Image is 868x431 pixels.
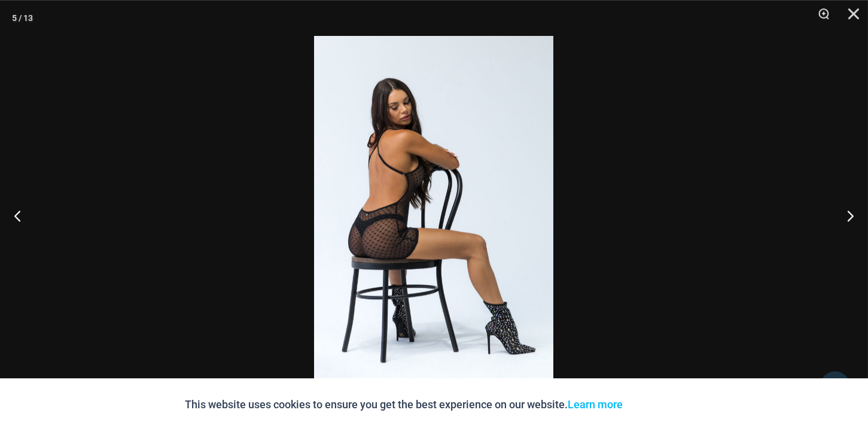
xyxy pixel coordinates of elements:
p: This website uses cookies to ensure you get the best experience on our website. [185,396,623,414]
img: Delta Black Hearts 5612 Dress 15 [314,36,553,395]
a: Learn more [568,398,623,411]
div: 5 / 13 [12,9,33,27]
button: Accept [632,390,683,419]
button: Next [823,186,868,245]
